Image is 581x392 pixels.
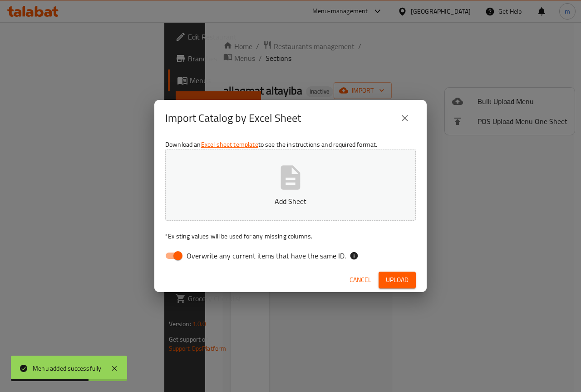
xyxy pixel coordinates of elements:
[165,232,416,241] p: Existing values will be used for any missing columns.
[379,272,416,288] button: Upload
[394,107,416,129] button: close
[33,363,102,373] div: Menu added successfully
[350,274,371,286] span: Cancel
[187,250,346,261] span: Overwrite any current items that have the same ID.
[386,274,409,286] span: Upload
[201,139,258,150] a: Excel sheet template
[179,196,402,207] p: Add Sheet
[350,251,359,260] svg: If the overwrite option isn't selected, then the items that match an existing ID will be ignored ...
[165,149,416,221] button: Add Sheet
[165,111,301,125] h2: Import Catalog by Excel Sheet
[346,272,375,288] button: Cancel
[154,136,427,268] div: Download an to see the instructions and required format.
